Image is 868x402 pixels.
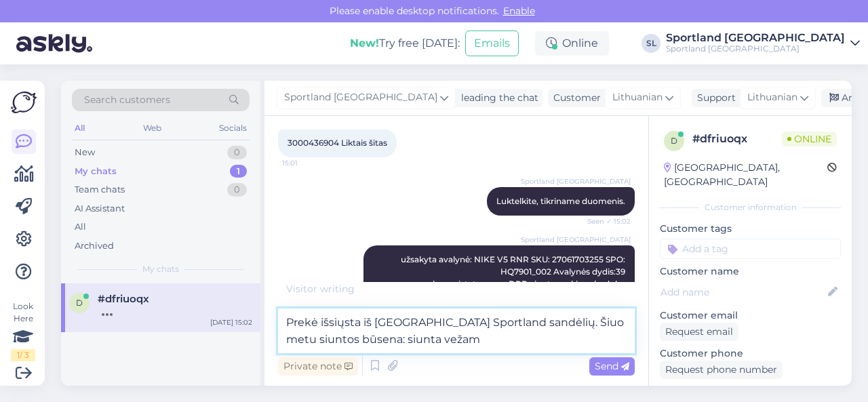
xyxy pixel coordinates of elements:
span: Online [782,132,837,146]
div: Visitor writing [278,282,635,296]
div: My chats [75,165,117,178]
div: 1 / 3 [11,349,35,361]
div: Web [140,119,164,137]
div: [DATE] 15:02 [210,317,252,327]
div: Try free [DATE]: [350,35,460,52]
span: 3000436904 Liktais šitas [288,138,387,148]
div: Look Here [11,300,35,361]
img: Askly Logo [11,92,37,113]
span: Send [595,360,629,372]
p: Customer tags [660,222,841,236]
div: Online [535,31,609,56]
b: New! [350,37,379,49]
textarea: Prekė išsiųsta iš [GEOGRAPHIC_DATA] Sportland sandėlių. Šiuo metu siuntos būsena: siunta vežam [278,308,635,353]
p: Customer phone [660,346,841,361]
span: Sportland [GEOGRAPHIC_DATA] [284,90,437,105]
div: 0 [227,183,247,197]
div: All [72,119,87,137]
div: 1 [230,165,247,178]
span: d [671,136,677,146]
div: New [75,146,95,159]
span: užsakyta avalynė: NIKE V5 RNR SKU: 27061703255 SPO: HQ7901_002 Avalynės dydis:39 bus pristatoma s... [401,254,644,301]
span: My chats [142,263,179,275]
div: Customer information [660,201,841,214]
div: Sportland [GEOGRAPHIC_DATA] [666,43,845,54]
span: Enable [499,5,539,17]
div: Request email [660,323,738,341]
div: SL [642,34,660,53]
span: Search customers [84,93,170,107]
div: 0 [227,146,247,159]
div: Request phone number [660,361,783,379]
p: Visited pages [660,384,841,399]
div: [GEOGRAPHIC_DATA], [GEOGRAPHIC_DATA] [664,161,827,189]
div: leading the chat [456,91,538,105]
span: Seen ✓ 15:02 [580,216,631,226]
span: Luktelkite, tikriname duomenis. [496,196,625,206]
p: Customer email [660,308,841,323]
div: Private note [278,357,358,376]
div: # dfriuoqx [692,131,782,147]
span: Sportland [GEOGRAPHIC_DATA] [521,176,631,186]
div: Team chats [75,183,125,197]
input: Add a tag [660,239,841,259]
span: #dfriuoqx [98,293,149,305]
div: Socials [216,119,250,137]
span: d [76,298,83,308]
a: Sportland [GEOGRAPHIC_DATA]Sportland [GEOGRAPHIC_DATA] [666,33,860,54]
span: Lithuanian [612,90,663,105]
div: Archived [75,239,114,253]
p: Customer name [660,264,841,279]
div: Customer [548,91,601,105]
span: Lithuanian [747,90,797,105]
span: 15:01 [282,158,333,168]
input: Add name [660,285,825,300]
div: AI Assistant [75,202,125,216]
div: Support [692,91,736,105]
button: Emails [465,31,519,56]
span: Sportland [GEOGRAPHIC_DATA] [521,235,631,245]
div: Sportland [GEOGRAPHIC_DATA] [666,33,845,43]
div: All [75,220,86,234]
